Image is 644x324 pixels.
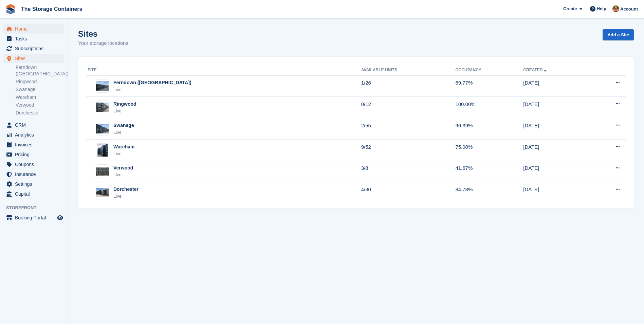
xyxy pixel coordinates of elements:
span: Help [597,5,606,12]
a: menu [3,169,64,179]
a: menu [3,130,64,140]
span: Capital [15,189,56,199]
td: [DATE] [523,161,588,182]
td: 4/30 [361,182,456,203]
span: Invoices [15,140,56,149]
div: Live [113,108,136,114]
a: menu [3,179,64,189]
a: menu [3,120,64,130]
div: Live [113,193,139,200]
td: 84.78% [455,182,523,203]
a: The Storage Containers [18,3,85,15]
a: Ferndown ([GEOGRAPHIC_DATA]) [16,64,64,77]
a: Dorchester [16,110,64,116]
td: 3/8 [361,161,456,182]
td: 96.39% [455,118,523,140]
td: [DATE] [523,75,588,97]
img: Image of Wareham site [97,143,108,157]
span: Insurance [15,169,56,179]
div: Live [113,129,134,136]
div: Ferndown ([GEOGRAPHIC_DATA]) [113,79,191,86]
img: Image of Ringwood site [96,103,109,112]
span: Settings [15,179,56,189]
div: Live [113,86,191,93]
span: Analytics [15,130,56,140]
a: menu [3,54,64,63]
div: Swanage [113,122,134,129]
th: Occupancy [455,65,523,76]
span: Coupons [15,160,56,169]
td: [DATE] [523,118,588,140]
td: 75.00% [455,140,523,161]
a: Ringwood [16,78,64,85]
span: Storefront [6,204,68,211]
span: Sites [15,54,56,63]
span: Tasks [15,34,56,43]
td: 41.67% [455,161,523,182]
a: menu [3,189,64,199]
img: Image of Dorchester site [96,188,109,197]
a: Verwood [16,102,64,108]
a: menu [3,213,64,222]
span: CRM [15,120,56,130]
td: [DATE] [523,97,588,118]
td: 69.77% [455,75,523,97]
td: 0/12 [361,97,456,118]
img: Image of Ferndown (Longham) site [96,81,109,91]
span: Pricing [15,150,56,159]
div: Wareham [113,143,135,150]
td: 2/55 [361,118,456,140]
td: 9/52 [361,140,456,161]
a: menu [3,160,64,169]
img: stora-icon-8386f47178a22dfd0bd8f6a31ec36ba5ce8667c1dd55bd0f319d3a0aa187defe.svg [5,4,16,14]
div: Ringwood [113,101,136,108]
a: menu [3,44,64,53]
th: Site [86,65,361,76]
a: Swanage [16,86,64,93]
td: [DATE] [523,182,588,203]
a: menu [3,34,64,43]
span: Home [15,24,56,34]
span: Booking Portal [15,213,56,222]
td: 100.00% [455,97,523,118]
a: Add a Site [603,29,634,40]
img: Image of Swanage site [96,124,109,134]
div: Live [113,172,133,178]
td: 1/26 [361,75,456,97]
span: Subscriptions [15,44,56,53]
a: menu [3,150,64,159]
div: Live [113,150,135,157]
h1: Sites [78,29,128,38]
img: Kirsty Simpson [612,5,619,12]
div: Verwood [113,164,133,172]
th: Available Units [361,65,456,76]
a: menu [3,24,64,34]
img: Image of Verwood site [96,167,109,176]
a: Created [523,68,548,72]
td: [DATE] [523,140,588,161]
span: Create [563,5,577,12]
a: menu [3,140,64,149]
div: Dorchester [113,186,139,193]
a: Preview store [56,214,64,222]
a: Wareham [16,94,64,101]
p: Your storage locations [78,39,128,47]
span: Account [620,6,638,13]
